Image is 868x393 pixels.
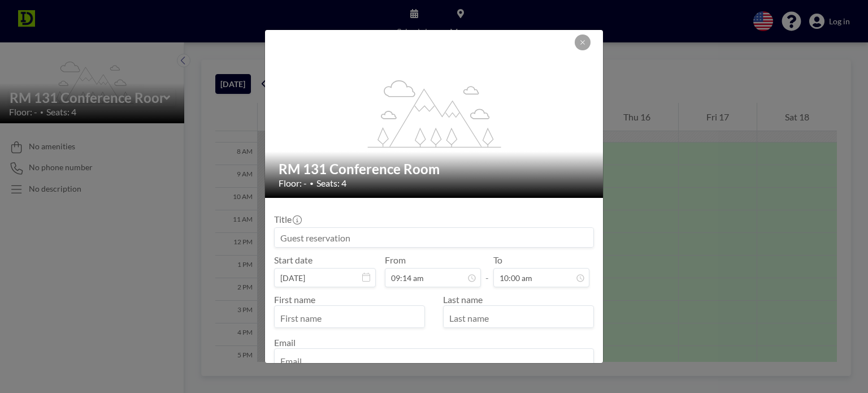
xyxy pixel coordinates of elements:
[275,308,424,327] input: First name
[274,254,313,266] label: Start date
[443,294,483,305] label: Last name
[310,179,314,188] span: •
[485,258,489,283] span: -
[368,79,501,147] g: flex-grow: 1.2;
[279,161,591,178] h2: RM 131 Conference Room
[279,178,307,189] span: Floor: -
[316,178,346,189] span: Seats: 4
[274,337,296,348] label: Email
[385,254,406,266] label: From
[274,294,315,305] label: First name
[444,308,593,327] input: Last name
[275,228,593,247] input: Guest reservation
[275,351,593,370] input: Email
[274,214,301,225] label: Title
[493,254,502,266] label: To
